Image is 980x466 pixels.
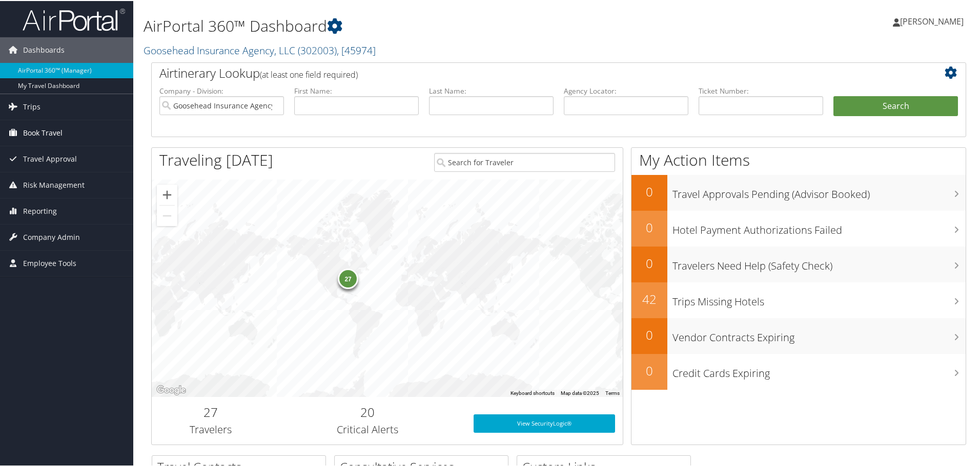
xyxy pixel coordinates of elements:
[631,174,966,210] a: 0Travel Approvals Pending (Advisor Booked)
[23,7,125,31] img: airportal-logo.png
[631,317,966,353] a: 0Vendor Contracts Expiring
[294,85,419,95] label: First Name:
[159,403,262,420] h2: 27
[631,210,966,246] a: 0Hotel Payment Authorizations Failed
[672,360,966,380] h3: Credit Cards Expiring
[298,42,337,56] span: ( 302003 )
[605,389,620,395] a: Terms (opens in new tab)
[672,253,966,272] h3: Travelers Need Help (Safety Check)
[631,361,667,379] h2: 0
[672,289,966,308] h3: Trips Missing Hotels
[338,268,358,288] div: 27
[23,250,76,275] span: Employee Tools
[159,63,890,81] h2: Airtinerary Lookup
[159,85,284,95] label: Company - Division:
[631,325,667,343] h2: 0
[434,152,615,171] input: Search for Traveler
[631,218,667,235] h2: 0
[564,85,688,95] label: Agency Locator:
[699,85,823,95] label: Ticket Number:
[631,246,966,281] a: 0Travelers Need Help (Safety Check)
[631,353,966,389] a: 0Credit Cards Expiring
[23,224,80,249] span: Company Admin
[23,171,85,197] span: Risk Management
[561,389,599,395] span: Map data ©2025
[631,254,667,271] h2: 0
[337,42,376,56] span: , [ 45974 ]
[159,421,262,436] h3: Travelers
[900,15,964,26] span: [PERSON_NAME]
[672,324,966,344] h3: Vendor Contracts Expiring
[429,85,554,95] label: Last Name:
[260,68,358,79] span: (at least one field required)
[157,205,177,225] button: Zoom out
[23,119,63,145] span: Book Travel
[23,93,40,119] span: Trips
[631,148,966,170] h1: My Action Items
[157,184,177,204] button: Zoom in
[23,197,57,223] span: Reporting
[672,181,966,201] h3: Travel Approvals Pending (Advisor Booked)
[833,95,958,116] button: Search
[277,421,458,436] h3: Critical Alerts
[144,14,697,36] h1: AirPortal 360™ Dashboard
[631,290,667,307] h2: 42
[154,383,188,396] a: Open this area in Google Maps (opens a new window)
[631,281,966,317] a: 42Trips Missing Hotels
[474,413,615,432] a: View SecurityLogic®
[277,403,458,420] h2: 20
[511,389,555,396] button: Keyboard shortcuts
[23,145,77,171] span: Travel Approval
[154,383,188,396] img: Google
[631,182,667,199] h2: 0
[23,36,65,62] span: Dashboards
[159,148,273,170] h1: Traveling [DATE]
[893,5,974,36] a: [PERSON_NAME]
[672,217,966,236] h3: Hotel Payment Authorizations Failed
[144,42,376,56] a: Goosehead Insurance Agency, LLC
